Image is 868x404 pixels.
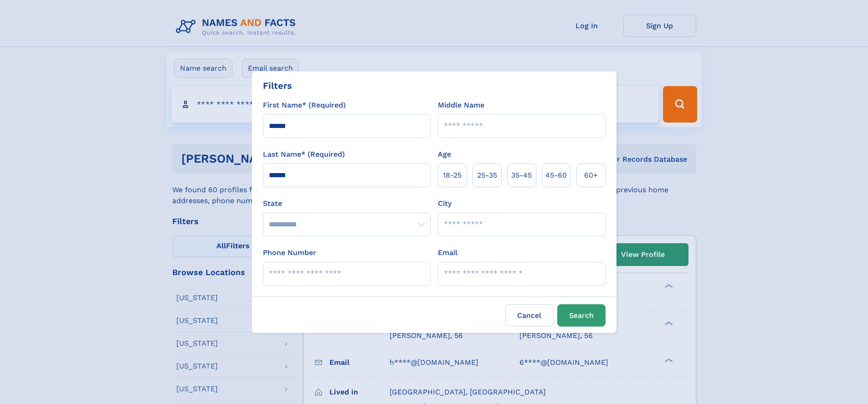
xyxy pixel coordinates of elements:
div: Filters [263,79,292,92]
label: Email [438,247,457,258]
label: First Name* (Required) [263,100,346,111]
label: Last Name* (Required) [263,149,345,160]
label: State [263,198,431,209]
span: 60+ [584,170,598,181]
span: 45‑60 [545,170,567,181]
span: 25‑35 [477,170,497,181]
span: 18‑25 [443,170,462,181]
label: Cancel [505,304,554,327]
label: Middle Name [438,100,484,111]
span: 35‑45 [511,170,532,181]
button: Search [557,304,606,327]
label: Age [438,149,451,160]
label: City [438,198,452,209]
label: Phone Number [263,247,316,258]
